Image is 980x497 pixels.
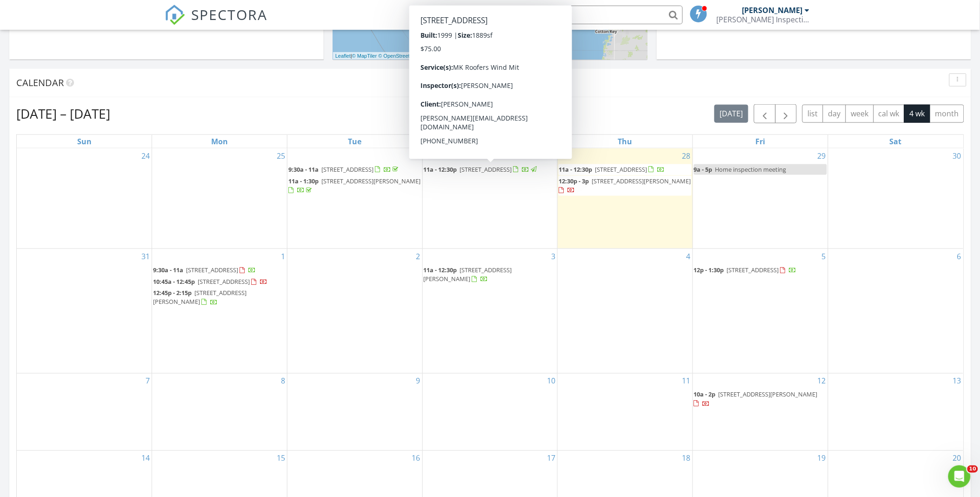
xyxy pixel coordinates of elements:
a: Go to September 7, 2025 [144,374,152,389]
a: Go to September 9, 2025 [414,374,422,389]
span: 10:45a - 12:45p [153,277,195,286]
span: 10a - 2p [694,390,716,399]
a: 11a - 1:30p [STREET_ADDRESS][PERSON_NAME] [288,177,420,194]
span: 10 [967,465,978,473]
td: Go to September 2, 2025 [287,248,422,374]
td: Go to September 13, 2025 [828,374,963,450]
button: list [802,105,823,123]
td: Go to August 31, 2025 [17,248,152,374]
td: Go to September 3, 2025 [422,248,558,374]
button: [DATE] [714,105,748,123]
td: Go to August 29, 2025 [693,148,828,249]
span: 12:30p - 3p [559,177,589,185]
button: week [846,105,874,123]
a: Go to August 25, 2025 [275,148,287,163]
div: | [333,52,450,60]
span: [STREET_ADDRESS] [595,165,647,174]
td: Go to September 7, 2025 [17,374,152,450]
td: Go to August 26, 2025 [287,148,422,249]
span: 11a - 1:30p [288,177,319,185]
span: [STREET_ADDRESS] [727,266,779,274]
a: Go to September 18, 2025 [680,451,693,466]
a: Go to September 16, 2025 [410,451,422,466]
a: 9:30a - 11a [STREET_ADDRESS] [288,164,421,175]
span: SPECTORA [192,5,268,24]
span: 11a - 12:30p [424,165,457,174]
button: Previous [754,104,776,123]
input: Search everything... [497,6,683,24]
a: 10a - 2p [STREET_ADDRESS][PERSON_NAME] [694,390,827,410]
a: Saturday [888,135,904,148]
td: Go to September 12, 2025 [693,374,828,450]
div: [PERSON_NAME] [742,6,803,15]
span: [STREET_ADDRESS] [198,277,250,286]
span: [STREET_ADDRESS] [321,165,373,174]
span: 11a - 12:30p [559,165,592,174]
button: 4 wk [904,105,930,123]
td: Go to August 27, 2025 [422,148,558,249]
a: Go to September 20, 2025 [951,451,963,466]
a: 12:45p - 2:15p [STREET_ADDRESS][PERSON_NAME] [153,289,247,306]
span: [STREET_ADDRESS] [186,266,238,274]
div: Groff Inspections LLC [717,15,810,24]
span: 9:30a - 11a [288,165,319,174]
h2: [DATE] – [DATE] [16,104,110,123]
a: Sunday [75,135,93,148]
a: 12:30p - 3p [STREET_ADDRESS][PERSON_NAME] [559,176,692,196]
a: 9:30a - 11a [STREET_ADDRESS] [153,266,256,274]
span: 12:45p - 2:15p [153,289,192,297]
td: Go to August 25, 2025 [152,148,287,249]
a: Go to September 4, 2025 [685,249,693,264]
a: © OpenStreetMap contributors [379,53,448,59]
td: Go to September 11, 2025 [558,374,693,450]
a: Go to August 29, 2025 [816,148,828,163]
a: 11a - 1:30p [STREET_ADDRESS][PERSON_NAME] [288,176,421,196]
a: 12:30p - 3p [STREET_ADDRESS][PERSON_NAME] [559,177,691,194]
a: 9:30a - 11a [STREET_ADDRESS] [288,165,400,174]
span: [STREET_ADDRESS][PERSON_NAME] [424,266,512,283]
button: day [823,105,846,123]
td: Go to September 5, 2025 [693,248,828,374]
a: Tuesday [346,135,363,148]
td: Go to August 30, 2025 [828,148,963,249]
a: Wednesday [480,135,500,148]
a: Go to August 27, 2025 [545,148,557,163]
a: 11a - 12:30p [STREET_ADDRESS][PERSON_NAME] [424,265,557,285]
button: cal wk [873,105,905,123]
span: Calendar [16,76,64,89]
a: 11a - 12:30p [STREET_ADDRESS] [559,165,665,174]
a: 11a - 12:30p [STREET_ADDRESS] [559,164,692,175]
a: SPECTORA [165,13,268,32]
a: 12p - 1:30p [STREET_ADDRESS] [694,266,797,274]
a: Go to September 5, 2025 [820,249,828,264]
span: 9:30a - 11a [153,266,183,274]
a: Go to September 3, 2025 [549,249,557,264]
a: Go to September 1, 2025 [279,249,287,264]
td: Go to September 10, 2025 [422,374,558,450]
td: Go to August 28, 2025 [558,148,693,249]
a: 12p - 1:30p [STREET_ADDRESS] [694,265,827,276]
span: [STREET_ADDRESS][PERSON_NAME] [321,177,420,185]
span: [STREET_ADDRESS] [460,165,512,174]
img: The Best Home Inspection Software - Spectora [165,5,185,25]
a: Go to September 2, 2025 [414,249,422,264]
td: Go to September 8, 2025 [152,374,287,450]
a: Go to August 28, 2025 [680,148,693,163]
a: Go to September 11, 2025 [680,374,693,389]
a: 11a - 12:30p [STREET_ADDRESS] [424,165,539,174]
a: Go to August 26, 2025 [410,148,422,163]
a: Go to August 30, 2025 [951,148,963,163]
td: Go to September 9, 2025 [287,374,422,450]
a: Go to September 15, 2025 [275,451,287,466]
a: Go to September 19, 2025 [816,451,828,466]
iframe: Intercom live chat [948,465,971,488]
span: [STREET_ADDRESS][PERSON_NAME] [592,177,691,185]
a: 11a - 12:30p [STREET_ADDRESS][PERSON_NAME] [424,266,512,283]
span: [STREET_ADDRESS][PERSON_NAME] [153,289,247,306]
span: 11a - 12:30p [424,266,457,274]
a: 10:45a - 12:45p [STREET_ADDRESS] [153,277,267,286]
a: Go to September 14, 2025 [140,451,152,466]
span: 9a - 5p [694,165,713,174]
a: Go to September 10, 2025 [545,374,557,389]
a: 12:45p - 2:15p [STREET_ADDRESS][PERSON_NAME] [153,288,286,308]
